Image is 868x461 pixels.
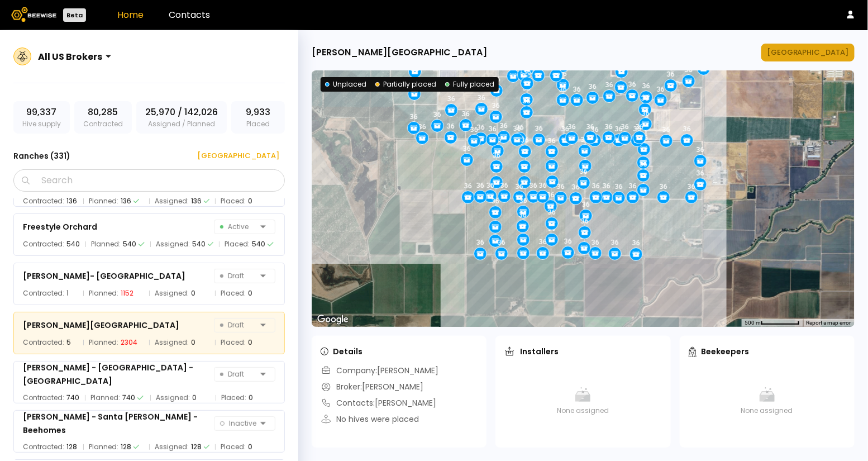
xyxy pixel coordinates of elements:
[516,123,524,131] div: 36
[745,320,761,326] span: 500 m
[66,288,69,299] div: 1
[548,224,556,232] div: 36
[191,337,195,348] div: 0
[248,441,252,453] div: 0
[603,182,611,190] div: 36
[547,191,555,199] div: 36
[89,441,118,453] span: Planned:
[246,106,270,119] span: 9,933
[761,44,855,61] button: [GEOGRAPHIC_DATA]
[23,337,64,348] span: Contracted:
[632,239,640,247] div: 36
[248,288,252,299] div: 0
[592,238,599,246] div: 36
[492,211,499,219] div: 36
[220,269,256,283] span: Draft
[500,122,508,130] div: 36
[581,151,589,159] div: 36
[493,151,500,159] div: 36
[13,101,70,134] div: Hive supply
[191,196,202,207] div: 136
[523,84,531,92] div: 36
[91,239,121,250] span: Planned:
[477,123,485,131] div: 36
[445,79,494,89] div: Fully placed
[697,169,704,177] div: 36
[23,196,64,207] span: Contracted:
[321,381,423,393] div: Broker: [PERSON_NAME]
[156,392,190,403] span: Assigned:
[741,319,803,327] button: Map Scale: 500 m per 66 pixels
[519,211,527,219] div: 36
[169,8,210,21] a: Contacts
[689,365,846,438] div: None assigned
[23,410,214,437] div: [PERSON_NAME] - Santa [PERSON_NAME] - Beehomes
[23,361,214,388] div: [PERSON_NAME] - [GEOGRAPHIC_DATA] - [GEOGRAPHIC_DATA]
[248,337,252,348] div: 0
[636,122,643,130] div: 36
[615,125,623,133] div: 36
[221,196,246,207] span: Placed:
[476,238,484,246] div: 36
[581,217,589,225] div: 36
[504,346,559,357] div: Installers
[13,148,70,164] h3: Ranches ( 331 )
[23,319,179,332] div: [PERSON_NAME][GEOGRAPHIC_DATA]
[66,337,71,348] div: 5
[521,167,528,174] div: 36
[191,288,195,299] div: 0
[23,441,64,453] span: Contracted:
[689,346,750,357] div: Beekeepers
[121,196,131,207] div: 136
[697,146,704,154] div: 36
[592,182,600,189] div: 36
[123,239,136,250] div: 540
[155,288,189,299] span: Assigned:
[136,101,227,134] div: Assigned / Planned
[66,239,80,250] div: 540
[38,50,102,64] div: All US Brokers
[657,85,665,93] div: 36
[492,101,500,109] div: 36
[447,122,455,130] div: 36
[221,392,246,403] span: Placed:
[564,237,572,245] div: 36
[121,337,137,348] div: 2304
[23,288,64,299] span: Contracted:
[581,136,589,144] div: 36
[605,122,613,130] div: 36
[410,112,418,120] div: 36
[433,110,441,118] div: 36
[521,151,528,159] div: 36
[539,182,547,189] div: 36
[23,239,64,250] span: Contracted:
[121,288,133,299] div: 1152
[548,151,556,159] div: 36
[66,392,79,403] div: 740
[539,237,547,245] div: 36
[184,147,285,165] button: [GEOGRAPHIC_DATA]
[580,232,588,240] div: 36
[90,392,120,403] span: Planned:
[23,269,185,283] div: [PERSON_NAME]- [GEOGRAPHIC_DATA]
[688,182,695,190] div: 36
[685,66,693,74] div: 36
[447,94,455,102] div: 36
[27,106,57,119] span: 99,337
[504,365,661,438] div: None assigned
[660,182,667,190] div: 36
[74,101,132,134] div: Contracted
[513,125,521,132] div: 36
[221,337,246,348] span: Placed:
[523,68,531,75] div: 36
[662,126,670,134] div: 36
[312,46,487,59] div: [PERSON_NAME][GEOGRAPHIC_DATA]
[463,145,471,153] div: 36
[615,183,623,191] div: 36
[767,47,849,58] div: [GEOGRAPHIC_DATA]
[530,182,537,189] div: 36
[249,392,253,403] div: 0
[535,125,543,132] div: 36
[325,79,366,89] div: Unplaced
[248,196,252,207] div: 0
